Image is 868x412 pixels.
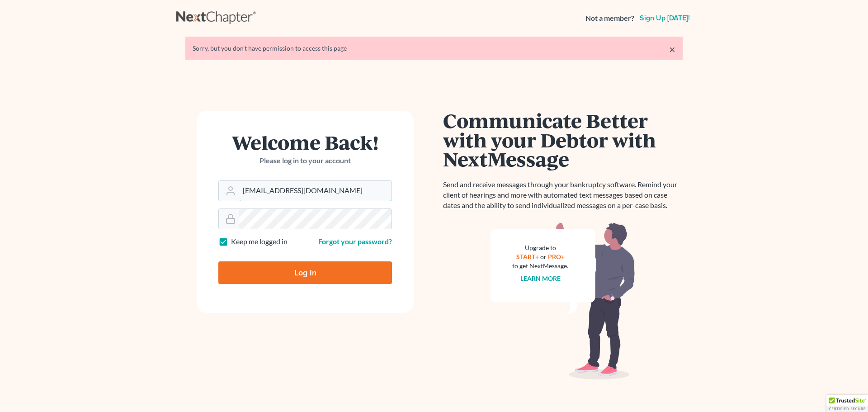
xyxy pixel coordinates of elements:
a: Sign up [DATE]! [638,14,692,22]
div: to get NextMessage. [512,261,568,270]
a: START+ [516,253,539,260]
strong: Not a member? [585,13,634,24]
div: Upgrade to [512,243,568,252]
div: Sorry, but you don't have permission to access this page [193,44,675,53]
a: Learn more [520,275,561,282]
img: nextmessage_bg-59042aed3d76b12b5cd301f8e5b87938c9018125f34e5fa2b7a6b67550977c72.svg [491,222,635,380]
a: Forgot your password? [318,237,392,246]
h1: Welcome Back! [218,133,392,152]
a: × [669,44,675,55]
div: TrustedSite Certified [826,395,868,412]
input: Email Address [239,181,392,201]
span: or [540,253,547,260]
a: PRO+ [548,253,565,260]
label: Keep me logged in [231,237,288,247]
p: Send and receive messages through your bankruptcy software. Remind your client of hearings and mo... [443,180,683,211]
input: Log In [218,261,392,284]
p: Please log in to your account [218,156,392,166]
h1: Communicate Better with your Debtor with NextMessage [443,111,683,169]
